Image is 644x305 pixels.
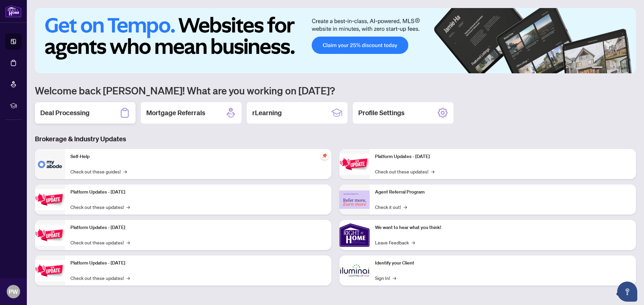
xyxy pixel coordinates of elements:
[70,274,130,282] a: Check out these updates!→
[375,203,407,211] a: Check it out!→
[339,190,370,209] img: Agent Referral Program
[339,154,370,175] img: Platform Updates - June 23, 2025
[393,274,396,282] span: →
[126,203,130,211] span: →
[70,153,326,160] p: Self-Help
[146,108,205,118] h2: Mortgage Referrals
[35,84,636,97] h1: Welcome back [PERSON_NAME]! What are you working on [DATE]?
[35,189,65,210] img: Platform Updates - September 16, 2025
[375,153,631,160] p: Platform Updates - [DATE]
[40,108,90,118] h2: Deal Processing
[35,8,636,73] img: Slide 0
[375,274,396,282] a: Sign In!→
[610,67,613,69] button: 3
[9,287,18,296] span: PW
[592,67,602,69] button: 1
[35,260,65,281] img: Platform Updates - July 8, 2025
[605,67,608,69] button: 2
[126,239,130,246] span: →
[358,108,405,118] h2: Profile Settings
[126,274,130,282] span: →
[252,108,282,118] h2: rLearning
[5,5,21,17] img: logo
[375,224,631,231] p: We want to hear what you think!
[404,203,407,211] span: →
[431,168,434,175] span: →
[375,188,631,196] p: Agent Referral Program
[621,67,624,69] button: 5
[412,239,415,246] span: →
[70,203,130,211] a: Check out these updates!→
[70,224,326,231] p: Platform Updates - [DATE]
[627,67,629,69] button: 6
[375,239,415,246] a: Leave Feedback→
[70,188,326,196] p: Platform Updates - [DATE]
[375,168,434,175] a: Check out these updates!→
[35,134,636,144] h3: Brokerage & Industry Updates
[617,282,637,302] button: Open asap
[321,152,329,160] span: pushpin
[123,168,127,175] span: →
[70,239,130,246] a: Check out these updates!→
[616,67,619,69] button: 4
[35,225,65,246] img: Platform Updates - July 21, 2025
[339,255,370,286] img: Identify your Client
[35,149,65,179] img: Self-Help
[375,259,631,267] p: Identify your Client
[70,259,326,267] p: Platform Updates - [DATE]
[339,220,370,250] img: We want to hear what you think!
[70,168,127,175] a: Check out these guides!→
